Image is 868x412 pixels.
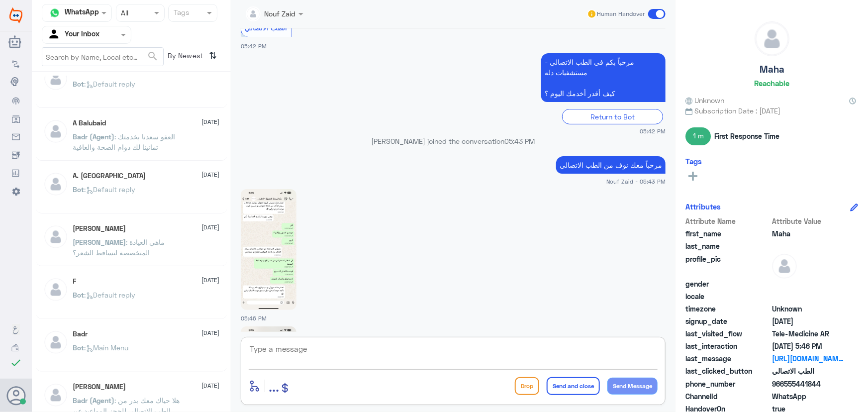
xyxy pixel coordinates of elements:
[640,127,666,135] span: 05:42 PM
[685,391,770,402] span: ChannelId
[685,157,702,166] h6: Tags
[202,117,220,126] span: [DATE]
[755,22,789,56] img: defaultAdmin.png
[556,156,666,174] p: 8/10/2025, 5:43 PM
[85,343,129,352] span: : Main Menu
[73,185,85,194] span: Bot
[269,375,279,397] button: ...
[73,343,85,352] span: Bot
[772,366,844,376] span: الطب الاتصالي
[73,291,85,299] span: Bot
[685,95,724,105] span: Unknown
[10,357,22,369] i: check
[73,224,126,233] h5: عبدالرحمن بن عبدالله
[772,254,797,279] img: defaultAdmin.png
[772,391,844,402] span: 2
[73,396,115,405] span: Badr (Agent)
[73,383,126,391] h5: Abdullah
[685,127,711,145] span: 1 m
[685,291,770,302] span: locale
[43,224,68,249] img: defaultAdmin.png
[85,80,136,88] span: : Default reply
[772,216,844,226] span: Attribute Value
[85,185,136,194] span: : Default reply
[772,341,844,351] span: 2025-10-08T14:46:35.976Z
[714,131,779,141] span: First Response Time
[73,80,85,88] span: Bot
[685,202,721,211] h6: Attributes
[685,316,770,326] span: signup_date
[47,5,62,20] img: whatsapp.png
[772,328,844,339] span: Tele-Medicine AR
[606,177,666,186] span: Nouf Zaid - 05:43 PM
[9,7,22,23] img: Widebot Logo
[42,48,163,66] input: Search by Name, Local etc…
[73,172,146,180] h5: A. Turki
[202,328,220,337] span: [DATE]
[47,27,62,42] img: yourInbox.svg
[685,304,770,314] span: timezone
[685,328,770,339] span: last_visited_flow
[43,66,68,91] img: defaultAdmin.png
[147,50,159,62] span: search
[73,277,77,286] h5: F
[43,119,68,144] img: defaultAdmin.png
[147,48,159,65] button: search
[73,238,126,246] span: [PERSON_NAME]
[202,381,220,390] span: [DATE]
[241,136,666,146] p: [PERSON_NAME] joined the conversation
[43,330,68,355] img: defaultAdmin.png
[685,279,770,289] span: gender
[515,377,539,395] button: Drop
[685,366,770,376] span: last_clicked_button
[43,172,68,197] img: defaultAdmin.png
[760,64,784,75] h5: Maha
[43,383,68,408] img: defaultAdmin.png
[772,316,844,326] span: 2025-10-02T17:37:48.672Z
[772,291,844,302] span: null
[597,9,645,18] span: Human Handover
[241,43,267,49] span: 05:42 PM
[269,377,279,395] span: ...
[562,109,663,124] div: Return to Bot
[685,254,770,277] span: profile_pic
[685,379,770,389] span: phone_number
[73,132,115,141] span: Badr (Agent)
[202,276,220,285] span: [DATE]
[43,277,68,302] img: defaultAdmin.png
[6,386,25,405] button: Avatar
[505,137,535,145] span: 05:43 PM
[772,279,844,289] span: null
[73,330,88,338] h5: Badr
[547,377,600,395] button: Send and close
[241,189,296,310] img: 1103105391979179.jpg
[772,379,844,389] span: 966555441844
[754,79,789,88] h6: Reachable
[685,105,858,116] span: Subscription Date : [DATE]
[685,341,770,351] span: last_interaction
[772,304,844,314] span: Unknown
[202,223,220,232] span: [DATE]
[772,353,844,364] a: [URL][DOMAIN_NAME]
[73,132,176,151] span: : العفو سعدنا بخدمتك تمانينا لك دوام الصحة والعافية
[541,53,666,102] p: 8/10/2025, 5:42 PM
[241,315,267,321] span: 05:46 PM
[607,378,658,395] button: Send Message
[85,291,136,299] span: : Default reply
[172,7,190,20] div: Tags
[202,170,220,179] span: [DATE]
[772,228,844,239] span: Maha
[209,47,217,64] i: ⇅
[685,353,770,364] span: last_message
[685,241,770,251] span: last_name
[685,228,770,239] span: first_name
[164,47,205,67] span: By Newest
[73,119,106,127] h5: A Balubaid
[685,216,770,226] span: Attribute Name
